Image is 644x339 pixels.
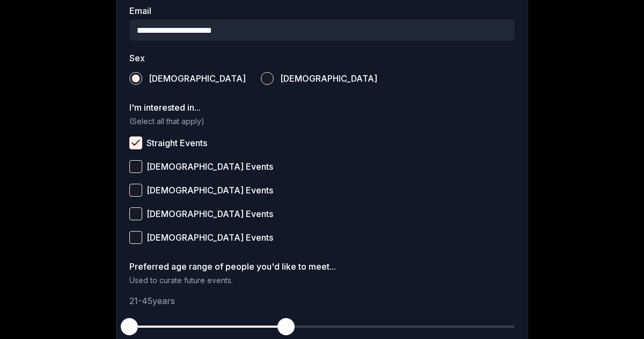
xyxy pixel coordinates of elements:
[129,136,142,149] button: Straight Events
[129,160,142,173] button: [DEMOGRAPHIC_DATA] Events
[261,72,274,85] button: [DEMOGRAPHIC_DATA]
[129,72,142,85] button: [DEMOGRAPHIC_DATA]
[129,207,142,220] button: [DEMOGRAPHIC_DATA] Events
[129,103,515,112] label: I'm interested in...
[129,294,515,307] p: 21 - 45 years
[147,162,273,171] span: [DEMOGRAPHIC_DATA] Events
[129,6,515,15] label: Email
[147,186,273,194] span: [DEMOGRAPHIC_DATA] Events
[147,233,273,242] span: [DEMOGRAPHIC_DATA] Events
[129,231,142,244] button: [DEMOGRAPHIC_DATA] Events
[129,275,515,286] p: Used to curate future events.
[149,74,246,83] span: [DEMOGRAPHIC_DATA]
[280,74,377,83] span: [DEMOGRAPHIC_DATA]
[129,54,515,62] label: Sex
[129,184,142,197] button: [DEMOGRAPHIC_DATA] Events
[129,262,515,271] label: Preferred age range of people you'd like to meet...
[129,116,515,127] p: (Select all that apply)
[147,139,207,147] span: Straight Events
[147,210,273,218] span: [DEMOGRAPHIC_DATA] Events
